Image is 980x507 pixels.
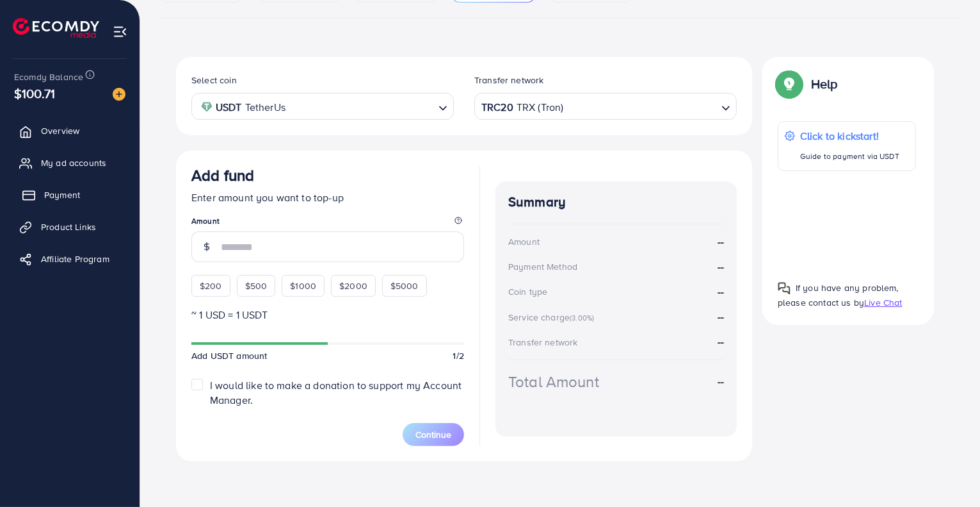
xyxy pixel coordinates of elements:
[508,235,540,248] div: Amount
[191,307,464,322] p: ~ 1 USD = 1 USDT
[517,98,564,117] span: TRX (Tron)
[570,313,594,323] small: (3.00%)
[508,370,599,393] div: Total Amount
[10,118,130,144] a: Overview
[778,72,801,96] img: Popup guide
[44,188,80,201] span: Payment
[41,124,79,137] span: Overview
[718,285,724,299] strong: --
[191,349,267,362] span: Add USDT amount
[800,128,899,144] p: Click to kickstart!
[403,423,464,446] button: Continue
[474,74,544,87] label: Transfer network
[41,156,106,169] span: My ad accounts
[778,281,899,309] span: If you have any problem, please contact us by
[508,336,578,349] div: Transfer network
[41,253,109,265] span: Affiliate Program
[200,279,222,292] span: $200
[191,93,454,119] div: Search for option
[13,18,99,38] img: logo
[508,285,547,298] div: Coin type
[201,101,213,113] img: coin
[216,98,242,117] strong: USDT
[191,166,254,185] h3: Add fund
[565,97,716,117] input: Search for option
[508,260,577,273] div: Payment Method
[508,311,598,324] div: Service charge
[14,71,83,83] span: Ecomdy Balance
[41,220,96,233] span: Product Links
[718,310,724,324] strong: --
[718,335,724,349] strong: --
[339,279,367,292] span: $2000
[718,235,724,249] strong: --
[289,97,433,117] input: Search for option
[10,214,130,240] a: Product Links
[290,279,316,292] span: $1000
[245,279,268,292] span: $500
[245,98,285,117] span: TetherUs
[10,246,130,272] a: Affiliate Program
[926,449,970,497] iframe: Chat
[390,279,419,292] span: $5000
[718,374,724,389] strong: --
[778,282,791,295] img: Popup guide
[864,296,902,309] span: Live Chat
[10,182,130,208] a: Payment
[14,84,55,103] span: $100.71
[191,215,464,231] legend: Amount
[191,190,464,205] p: Enter amount you want to top-up
[811,76,838,92] p: Help
[113,88,125,101] img: image
[191,74,237,87] label: Select coin
[508,194,724,210] h4: Summary
[453,349,464,362] span: 1/2
[10,150,130,176] a: My ad accounts
[800,149,899,164] p: Guide to payment via USDT
[481,98,513,117] strong: TRC20
[718,260,724,274] strong: --
[415,428,451,441] span: Continue
[474,93,737,119] div: Search for option
[210,378,462,407] span: I would like to make a donation to support my Account Manager.
[113,24,127,39] img: menu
